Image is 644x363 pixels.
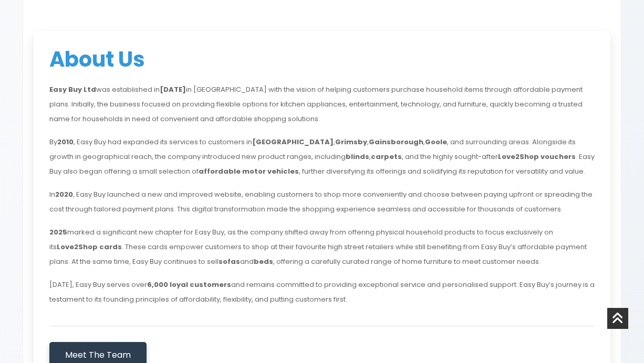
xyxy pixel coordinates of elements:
strong: blinds [346,152,369,162]
strong: Goole [425,137,447,147]
strong: sofas [219,257,240,266]
p: In , Easy Buy launched a new and improved website, enabling customers to shop more conveniently a... [49,187,595,217]
strong: Easy Buy Ltd [49,84,96,94]
p: [DATE], Easy Buy serves over and remains committed to providing exceptional service and personali... [49,277,595,307]
span: About Us [49,45,145,74]
strong: 6,000 loyal customers [147,280,231,290]
p: was established in in [GEOGRAPHIC_DATA] with the vision of helping customers purchase household i... [49,82,595,126]
strong: affordable motor vehicles [199,166,299,176]
strong: 2025 [49,227,67,237]
span: Meet The Team [65,349,131,361]
strong: [DATE] [160,84,186,94]
strong: Love2Shop vouchers [498,152,576,162]
strong: Love2Shop cards [57,242,122,252]
p: By , Easy Buy had expanded its services to customers in , , , , and surrounding areas. Alongside ... [49,135,595,179]
strong: carpets [371,152,402,162]
strong: Gainsborough [369,137,423,147]
strong: [GEOGRAPHIC_DATA] [252,137,334,147]
p: marked a significant new chapter for Easy Buy, as the company shifted away from offering physical... [49,225,595,269]
strong: 2010 [57,137,74,147]
strong: Grimsby [335,137,367,147]
strong: beds [254,257,273,266]
strong: 2020 [55,189,73,199]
